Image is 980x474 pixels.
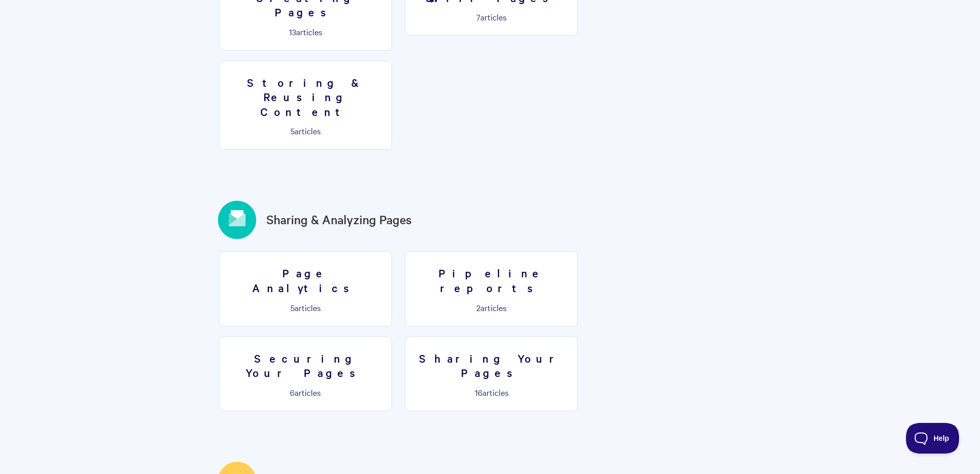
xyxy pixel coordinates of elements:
[226,266,385,295] h3: Page Analytics
[226,126,385,135] p: articles
[266,210,412,229] a: Sharing & Analyzing Pages
[219,61,392,150] a: Storing & Reusing Content 5articles
[405,337,578,411] a: Sharing Your Pages 16articles
[411,266,571,295] h3: Pipeline reports
[290,302,295,313] span: 5
[411,351,571,380] h3: Sharing Your Pages
[290,125,295,136] span: 5
[226,75,385,119] h3: Storing & Reusing Content
[226,27,385,36] p: articles
[906,423,960,454] iframe: Toggle Customer Support
[226,351,385,380] h3: Securing Your Pages
[476,302,480,313] span: 2
[289,26,296,37] span: 13
[476,11,480,22] span: 7
[411,12,571,21] p: articles
[411,388,571,397] p: articles
[290,387,295,398] span: 6
[226,303,385,312] p: articles
[226,388,385,397] p: articles
[411,303,571,312] p: articles
[475,387,482,398] span: 16
[219,337,392,411] a: Securing Your Pages 6articles
[405,251,578,326] a: Pipeline reports 2articles
[219,251,392,326] a: Page Analytics 5articles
